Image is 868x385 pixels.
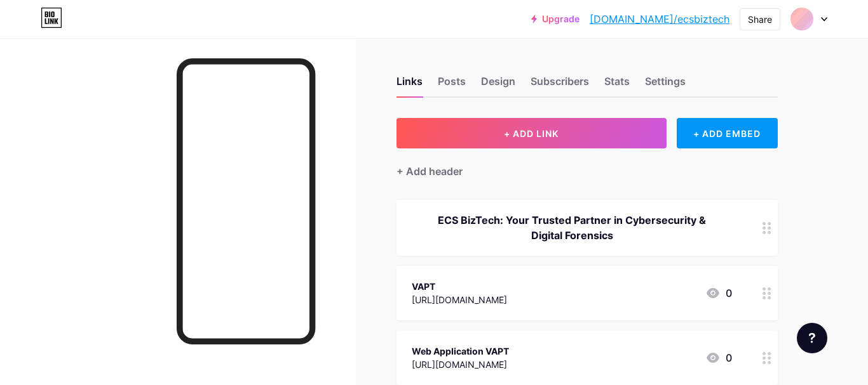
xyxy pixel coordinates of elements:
[604,74,630,96] div: Stats
[705,285,732,301] div: 0
[748,13,772,26] div: Share
[397,164,463,179] div: + Add header
[531,74,589,96] div: Subscribers
[677,118,778,148] div: + ADD EMBED
[397,74,423,96] div: Links
[412,293,507,306] div: [URL][DOMAIN_NAME]
[397,118,667,148] button: + ADD LINK
[412,212,732,243] div: ECS BizTech: Your Trusted Partner in Cybersecurity & Digital Forensics
[645,74,686,96] div: Settings
[590,11,729,27] a: [DOMAIN_NAME]/ecsbiztech
[412,280,507,293] div: VAPT
[705,350,732,365] div: 0
[531,14,580,24] a: Upgrade
[504,128,559,139] span: + ADD LINK
[481,74,515,96] div: Design
[412,358,509,371] div: [URL][DOMAIN_NAME]
[438,74,466,96] div: Posts
[412,344,509,358] div: Web Application VAPT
